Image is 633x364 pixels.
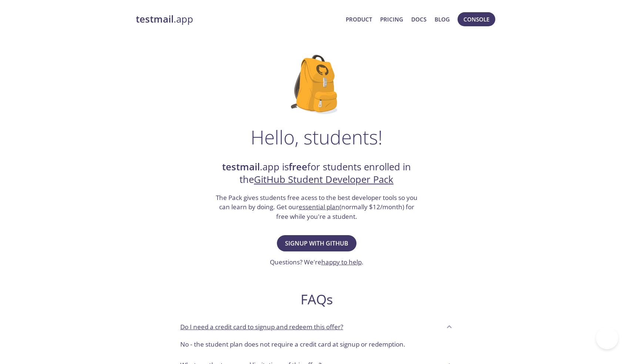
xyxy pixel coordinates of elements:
[270,257,364,267] h3: Questions? We're .
[463,14,489,24] span: Console
[180,322,343,332] p: Do I need a credit card to signup and redeem this offer?
[346,14,372,24] a: Product
[180,340,453,349] p: No - the student plan does not require a credit card at signup or redemption.
[277,235,356,251] button: Signup with GitHub
[411,14,426,24] a: Docs
[136,13,174,26] strong: testmail
[291,55,342,114] img: github-student-backpack.png
[222,160,260,173] strong: testmail
[289,160,307,173] strong: free
[251,126,382,148] h1: Hello, students!
[458,12,495,26] button: Console
[254,173,393,186] a: GitHub Student Developer Pack
[174,337,459,355] div: Do I need a credit card to signup and redeem this offer?
[321,258,362,266] a: happy to help
[215,161,418,186] h2: .app is for students enrolled in the
[174,317,459,337] div: Do I need a credit card to signup and redeem this offer?
[596,327,618,349] iframe: Help Scout Beacon - Open
[174,291,459,308] h2: FAQs
[435,14,450,24] a: Blog
[299,203,339,211] a: essential plan
[136,13,340,26] a: testmail.app
[285,238,348,248] span: Signup with GitHub
[380,14,403,24] a: Pricing
[215,193,418,221] h3: The Pack gives students free acess to the best developer tools so you can learn by doing. Get our...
